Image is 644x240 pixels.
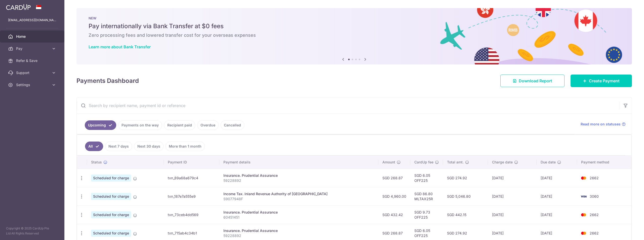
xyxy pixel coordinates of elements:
[378,205,410,224] td: SGD 432.42
[579,230,589,236] img: Bank Card
[219,156,378,169] th: Payment details
[76,8,632,64] img: Bank transfer banner
[537,205,577,224] td: [DATE]
[443,205,488,224] td: SGD 442.15
[166,142,205,151] a: More than 1 month
[541,160,556,165] span: Due date
[223,215,374,220] p: 60451451
[16,46,49,51] span: Pay
[8,18,56,23] p: [EMAIL_ADDRESS][DOMAIN_NAME]
[221,120,244,130] a: Cancelled
[89,44,151,49] a: Learn more about Bank Transfer
[537,187,577,205] td: [DATE]
[577,156,631,169] th: Payment method
[492,160,513,165] span: Charge date
[589,78,620,84] span: Create Payment
[488,169,537,187] td: [DATE]
[410,169,443,187] td: SGD 6.05 OFF225
[91,160,102,165] span: Status
[91,211,131,218] span: Scheduled for charge
[77,97,620,114] input: Search by recipient name, payment id or reference
[443,169,488,187] td: SGD 274.92
[537,169,577,187] td: [DATE]
[164,120,195,130] a: Recipient paid
[76,76,139,85] h4: Payments Dashboard
[223,191,374,196] div: Income Tax. Inland Revenue Authority of [GEOGRAPHIC_DATA]
[590,213,599,217] span: 2662
[134,142,164,151] a: Next 30 days
[579,212,589,218] img: Bank Card
[164,187,219,205] td: txn_187e7a555e9
[571,75,632,87] a: Create Payment
[447,160,464,165] span: Total amt.
[197,120,219,130] a: Overdue
[16,58,49,63] span: Refer & Save
[378,169,410,187] td: SGD 268.87
[6,4,31,10] img: CardUp
[223,228,374,233] div: Insurance. Prudential Assurance
[164,156,219,169] th: Payment ID
[164,169,219,187] td: txn_89a68a679c4
[91,193,131,200] span: Scheduled for charge
[579,193,589,199] img: Bank Card
[488,205,537,224] td: [DATE]
[410,205,443,224] td: SGD 9.73 OFF225
[581,122,626,127] a: Read more on statuses
[91,230,131,237] span: Scheduled for charge
[519,78,552,84] span: Download Report
[91,175,131,182] span: Scheduled for charge
[488,187,537,205] td: [DATE]
[581,122,621,127] span: Read more on statuses
[382,160,395,165] span: Amount
[223,178,374,183] p: 59228892
[590,231,599,235] span: 2662
[164,205,219,224] td: txn_73ceb4dd569
[223,173,374,178] div: Insurance. Prudential Assurance
[118,120,162,130] a: Payments on the way
[85,120,116,130] a: Upcoming
[223,233,374,238] p: 59228892
[414,160,433,165] span: CardUp fee
[410,187,443,205] td: SGD 86.80 MLTAX25R
[223,210,374,215] div: Insurance. Prudential Assurance
[85,142,103,151] a: All
[16,34,49,39] span: Home
[590,176,599,180] span: 2662
[89,22,620,30] h5: Pay internationally via Bank Transfer at $0 fees
[16,70,49,75] span: Support
[579,175,589,181] img: Bank Card
[590,194,599,198] span: 3060
[105,142,132,151] a: Next 7 days
[16,82,49,87] span: Settings
[89,32,620,38] h6: Zero processing fees and lowered transfer cost for your overseas expenses
[443,187,488,205] td: SGD 5,046.80
[378,187,410,205] td: SGD 4,960.00
[500,75,565,87] a: Download Report
[223,196,374,201] p: S9077948F
[89,16,620,20] p: NEW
